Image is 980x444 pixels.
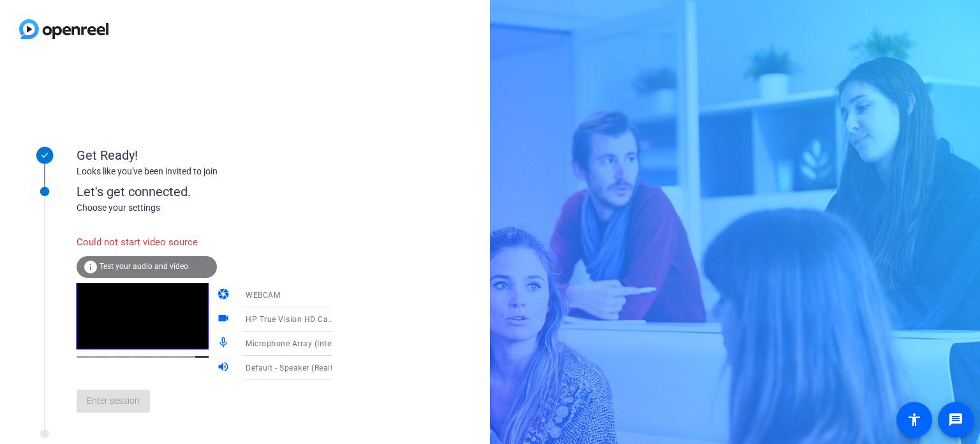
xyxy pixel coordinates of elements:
span: Default - Speaker (Realtek High Definition Audio) [246,362,427,372]
div: Could not start video source [77,229,217,256]
mat-icon: videocam [217,312,232,327]
span: WEBCAM [246,291,280,300]
div: Choose your settings [77,201,358,215]
div: Looks like you've been invited to join [77,165,332,178]
mat-icon: volume_up [217,360,232,376]
mat-icon: info [83,259,98,275]
span: Test your audio and video [100,262,188,271]
mat-icon: accessibility [907,412,922,427]
div: Let's get connected. [77,182,358,201]
mat-icon: message [948,412,963,427]
div: Get Ready! [77,146,332,165]
mat-icon: camera [217,287,232,303]
span: HP True Vision HD Camera (04f2:b78f) [246,314,392,324]
mat-icon: mic_none [217,336,232,351]
span: Microphone Array (Intel® Smart Sound Technology for Digital Microphones) [246,338,528,348]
